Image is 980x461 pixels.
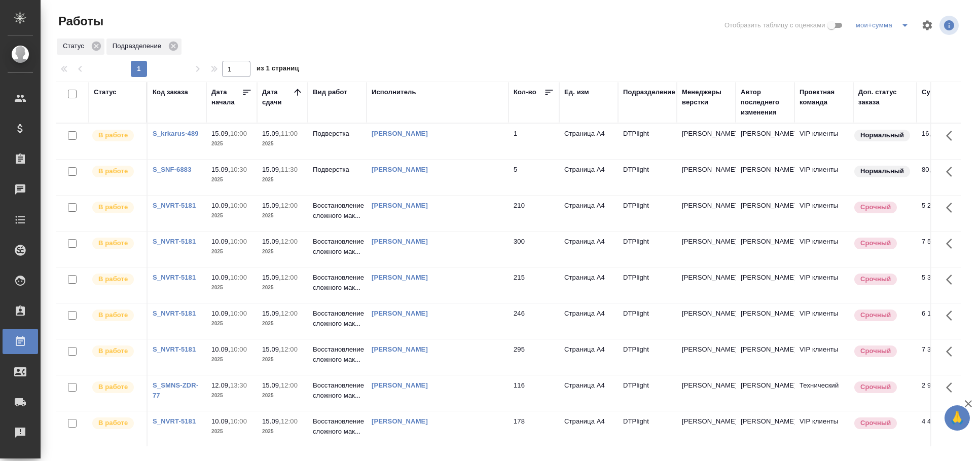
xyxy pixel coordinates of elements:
div: Статус [94,87,117,97]
p: 2025 [211,283,252,293]
td: DTPlight [618,411,677,447]
p: 2025 [262,211,303,221]
td: 7 375,00 ₽ [917,339,967,375]
p: В работе [98,274,128,284]
p: 12.09, [211,381,230,389]
p: 10.09, [211,202,230,209]
p: Подверстка [313,129,361,139]
a: S_krkarus-489 [153,130,199,137]
td: DTPlight [618,375,677,411]
span: 🙏 [949,407,966,429]
td: 300 [509,232,559,267]
p: [PERSON_NAME] [682,416,731,427]
p: Статус [63,41,88,51]
p: В работе [98,238,128,248]
div: Исполнитель выполняет работу [91,416,141,430]
p: 2025 [262,427,303,437]
span: из 1 страниц [257,62,299,77]
p: 2025 [211,355,252,365]
p: Восстановление сложного мак... [313,344,361,365]
td: VIP клиенты [794,124,853,159]
td: 5 375,00 ₽ [917,267,967,303]
td: DTPlight [618,196,677,231]
td: DTPlight [618,232,677,267]
td: [PERSON_NAME] [736,339,794,375]
p: 10:00 [230,417,247,425]
div: Автор последнего изменения [741,87,789,118]
p: [PERSON_NAME] [682,380,731,391]
div: Исполнитель [372,87,416,97]
p: 2025 [262,139,303,149]
p: 11:30 [281,166,298,173]
p: 15.09, [262,274,281,281]
p: 15.09, [262,202,281,209]
p: 12:00 [281,345,298,353]
p: 2025 [262,319,303,329]
p: 12:00 [281,202,298,209]
div: Исполнитель выполняет работу [91,344,141,358]
p: Восстановление сложного мак... [313,416,361,437]
a: S_NVRT-5181 [153,345,196,353]
div: Дата начала [211,87,242,107]
p: В работе [98,310,128,320]
a: S_NVRT-5181 [153,310,196,317]
p: [PERSON_NAME] [682,201,731,211]
button: Здесь прячутся важные кнопки [940,267,964,292]
p: 13:30 [230,381,247,389]
span: Работы [56,13,103,29]
button: Здесь прячутся важные кнопки [940,196,964,220]
p: 12:00 [281,274,298,281]
p: 15.09, [262,345,281,353]
td: Страница А4 [559,411,618,447]
p: 12:00 [281,310,298,317]
a: [PERSON_NAME] [372,238,428,245]
a: [PERSON_NAME] [372,417,428,425]
div: Подразделение [106,39,182,55]
div: Менеджеры верстки [682,87,731,107]
td: DTPlight [618,124,677,159]
div: Дата сдачи [262,87,293,107]
p: 2025 [211,211,252,221]
td: [PERSON_NAME] [736,232,794,267]
td: 4 450,00 ₽ [917,411,967,447]
p: В работе [98,202,128,212]
p: 2025 [211,175,252,185]
p: [PERSON_NAME] [682,129,731,139]
div: Исполнитель выполняет работу [91,237,141,250]
div: split button [853,17,915,33]
p: 2025 [211,247,252,257]
p: Подразделение [113,41,165,51]
p: В работе [98,382,128,392]
div: Статус [57,39,104,55]
p: 10.09, [211,238,230,245]
div: Код заказа [153,87,188,97]
button: Здесь прячутся важные кнопки [940,232,964,256]
p: Срочный [860,310,891,320]
p: 10.09, [211,417,230,425]
a: S_SNF-6883 [153,166,192,173]
td: VIP клиенты [794,267,853,303]
p: Восстановление сложного мак... [313,273,361,293]
button: 🙏 [945,405,970,431]
a: [PERSON_NAME] [372,345,428,353]
p: 15.09, [262,130,281,137]
td: 2 900,00 ₽ [917,375,967,411]
div: Исполнитель выполняет работу [91,165,141,178]
p: Срочный [860,238,891,248]
p: Нормальный [860,130,904,140]
p: Срочный [860,274,891,284]
p: Подверстка [313,165,361,175]
p: Нормальный [860,166,904,176]
div: Доп. статус заказа [858,87,912,107]
a: [PERSON_NAME] [372,202,428,209]
td: Страница А4 [559,339,618,375]
a: [PERSON_NAME] [372,166,428,173]
p: 2025 [262,283,303,293]
p: 15.09, [262,381,281,389]
td: [PERSON_NAME] [736,124,794,159]
td: VIP клиенты [794,303,853,339]
p: 10:00 [230,310,247,317]
div: Вид работ [313,87,347,97]
p: Срочный [860,418,891,428]
div: Исполнитель выполняет работу [91,380,141,394]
